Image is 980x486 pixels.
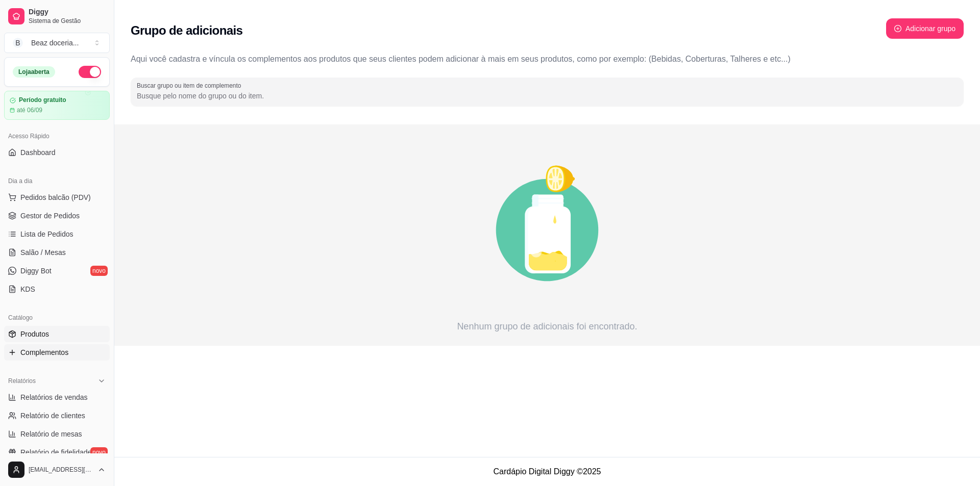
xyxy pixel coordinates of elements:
[4,173,110,189] div: Dia a dia
[29,17,106,25] span: Sistema de Gestão
[13,66,55,78] div: Loja aberta
[79,66,101,78] button: Alterar Status
[4,128,110,144] div: Acesso Rápido
[20,147,56,158] span: Dashboard
[4,4,110,29] a: DiggySistema de Gestão
[20,447,91,457] span: Relatório de fidelidade
[20,411,85,421] span: Relatório de clientes
[894,25,901,32] span: plus-circle
[114,457,980,486] footer: Cardápio Digital Diggy © 2025
[4,444,110,461] a: Relatório de fidelidadenovo
[20,347,68,357] span: Complementos
[4,426,110,442] a: Relatório de mesas
[20,329,49,339] span: Produtos
[20,284,35,294] span: KDS
[4,310,110,326] div: Catálogo
[8,377,36,385] span: Relatórios
[4,226,110,242] a: Lista de Pedidos
[13,38,23,48] span: B
[4,189,110,206] button: Pedidos balcão (PDV)
[29,8,106,17] span: Diggy
[31,38,79,48] div: Beaz doceria ...
[131,22,242,39] h2: Grupo de adicionais
[20,229,73,239] span: Lista de Pedidos
[20,211,80,221] span: Gestor de Pedidos
[4,244,110,261] a: Salão / Mesas
[4,281,110,297] a: KDS
[4,91,110,120] a: Período gratuitoaté 06/09
[131,319,964,334] article: Nenhum grupo de adicionais foi encontrado.
[137,81,244,90] label: Buscar grupo ou item de complemento
[17,106,42,114] article: até 06/09
[4,407,110,424] a: Relatório de clientes
[29,466,93,474] span: [EMAIL_ADDRESS][DOMAIN_NAME]
[4,144,110,161] a: Dashboard
[131,141,964,319] div: animation
[19,96,66,104] article: Período gratuito
[4,389,110,405] a: Relatórios de vendas
[4,326,110,342] a: Produtos
[4,208,110,224] a: Gestor de Pedidos
[20,392,88,402] span: Relatórios de vendas
[20,247,66,258] span: Salão / Mesas
[20,192,91,202] span: Pedidos balcão (PDV)
[4,33,110,53] button: Select a team
[4,457,110,482] button: [EMAIL_ADDRESS][DOMAIN_NAME]
[137,91,958,101] input: Buscar grupo ou item de complemento
[131,53,964,65] p: Aqui você cadastra e víncula os complementos aos produtos que seus clientes podem adicionar à mai...
[20,266,52,276] span: Diggy Bot
[4,263,110,279] a: Diggy Botnovo
[4,344,110,361] a: Complementos
[886,18,964,39] button: plus-circleAdicionar grupo
[20,429,82,439] span: Relatório de mesas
